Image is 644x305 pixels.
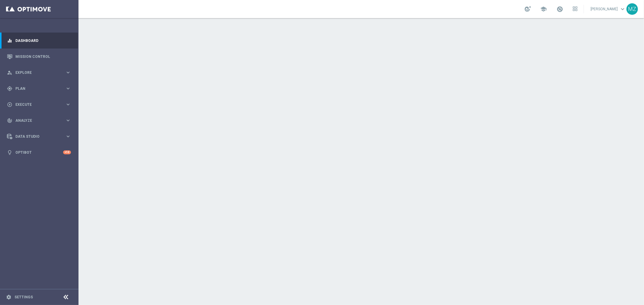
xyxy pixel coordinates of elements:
a: Mission Control [15,49,71,64]
button: Mission Control [7,54,71,59]
span: Plan [15,87,65,90]
i: lightbulb [7,150,12,155]
div: MZ [626,3,638,15]
i: settings [6,294,11,300]
button: equalizer Dashboard [7,38,71,43]
i: equalizer [7,38,12,43]
div: +10 [63,150,71,154]
span: keyboard_arrow_down [619,6,626,12]
i: keyboard_arrow_right [65,86,71,91]
i: keyboard_arrow_right [65,134,71,139]
button: gps_fixed Plan keyboard_arrow_right [7,86,71,91]
span: Analyze [15,119,65,122]
i: gps_fixed [7,86,12,91]
span: school [540,6,547,12]
i: keyboard_arrow_right [65,70,71,75]
div: Execute [7,102,65,107]
div: Plan [7,86,65,91]
a: Optibot [15,144,63,160]
i: keyboard_arrow_right [65,102,71,107]
button: track_changes Analyze keyboard_arrow_right [7,118,71,123]
span: Explore [15,71,65,74]
span: Execute [15,103,65,106]
div: Analyze [7,118,65,123]
button: lightbulb Optibot +10 [7,150,71,155]
div: Optibot [7,144,71,160]
button: person_search Explore keyboard_arrow_right [7,70,71,75]
i: play_circle_outline [7,102,12,107]
i: track_changes [7,118,12,123]
div: Explore [7,70,65,75]
div: Mission Control [7,49,71,64]
a: Settings [14,295,33,299]
a: [PERSON_NAME]keyboard_arrow_down [590,5,626,14]
div: Dashboard [7,33,71,49]
button: play_circle_outline Execute keyboard_arrow_right [7,102,71,107]
span: Data Studio [15,135,65,138]
button: Data Studio keyboard_arrow_right [7,134,71,139]
i: person_search [7,70,12,75]
a: Dashboard [15,33,71,49]
i: keyboard_arrow_right [65,118,71,123]
div: Data Studio [7,134,65,139]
